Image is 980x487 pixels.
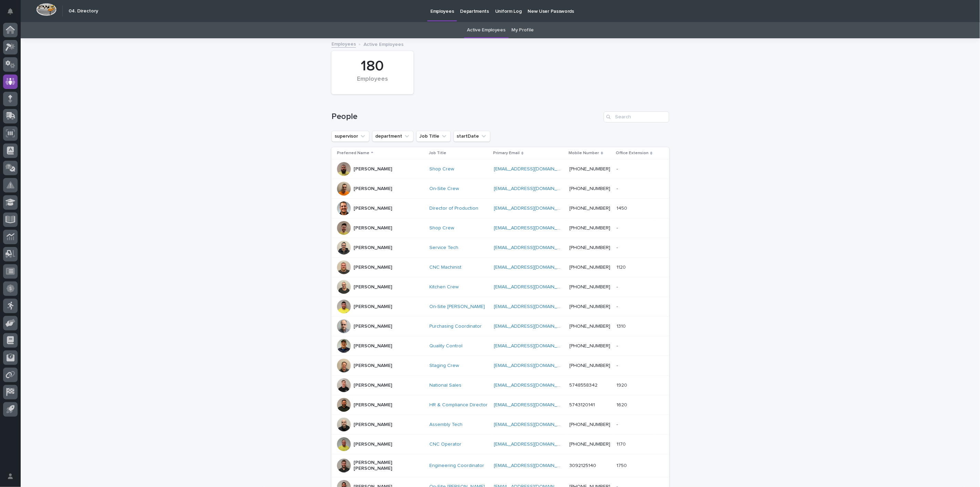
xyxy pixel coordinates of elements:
[453,131,490,142] button: startDate
[616,283,619,290] p: -
[429,422,462,428] a: Assembly Tech
[331,179,669,199] tr: [PERSON_NAME]On-Site Crew [EMAIL_ADDRESS][DOMAIN_NAME] [PHONE_NUMBER]--
[493,149,520,157] p: Primary Email
[570,186,611,191] a: [PHONE_NUMBER]
[354,206,392,211] p: [PERSON_NAME]
[429,245,458,251] a: Service Tech
[616,361,619,369] p: -
[494,186,572,191] a: [EMAIL_ADDRESS][DOMAIN_NAME]
[364,40,404,48] p: Active Employees
[570,265,611,270] a: [PHONE_NUMBER]
[616,322,627,329] p: 1310
[416,131,451,142] button: Job Title
[429,382,461,388] a: National Sales
[331,218,669,238] tr: [PERSON_NAME]Shop Crew [EMAIL_ADDRESS][DOMAIN_NAME] [PHONE_NUMBER]--
[429,402,488,408] a: HR & Compliance Director
[429,343,462,349] a: Quality Control
[429,363,459,369] a: Staging Crew
[616,185,619,192] p: -
[331,159,669,179] tr: [PERSON_NAME]Shop Crew [EMAIL_ADDRESS][DOMAIN_NAME] [PHONE_NUMBER]--
[343,76,402,90] div: Employees
[494,226,572,230] a: [EMAIL_ADDRESS][DOMAIN_NAME]
[616,302,619,310] p: -
[570,344,611,348] a: [PHONE_NUMBER]
[616,461,628,469] p: 1750
[429,304,485,310] a: On-Site [PERSON_NAME]
[512,22,534,38] a: My Profile
[354,422,392,428] p: [PERSON_NAME]
[616,149,649,157] p: Office Extension
[354,382,392,388] p: [PERSON_NAME]
[354,324,392,329] p: [PERSON_NAME]
[429,284,459,290] a: Kitchen Crew
[331,454,669,477] tr: [PERSON_NAME] [PERSON_NAME]Engineering Coordinator [EMAIL_ADDRESS][DOMAIN_NAME] 309212514017501750
[354,265,392,270] p: [PERSON_NAME]
[494,422,572,427] a: [EMAIL_ADDRESS][DOMAIN_NAME]
[570,245,611,250] a: [PHONE_NUMBER]
[616,420,619,428] p: -
[354,441,392,447] p: [PERSON_NAME]
[354,166,392,172] p: [PERSON_NAME]
[570,383,598,388] a: 5748558342
[331,131,369,142] button: supervisor
[570,206,611,211] a: [PHONE_NUMBER]
[331,376,669,395] tr: [PERSON_NAME]National Sales [EMAIL_ADDRESS][DOMAIN_NAME] 574855834219201920
[331,435,669,454] tr: [PERSON_NAME]CNC Operator [EMAIL_ADDRESS][DOMAIN_NAME] [PHONE_NUMBER]11701170
[354,363,392,369] p: [PERSON_NAME]
[494,285,572,289] a: [EMAIL_ADDRESS][DOMAIN_NAME]
[337,149,369,157] p: Preferred Name
[429,186,459,192] a: On-Site Crew
[331,277,669,297] tr: [PERSON_NAME]Kitchen Crew [EMAIL_ADDRESS][DOMAIN_NAME] [PHONE_NUMBER]--
[494,363,572,368] a: [EMAIL_ADDRESS][DOMAIN_NAME]
[494,383,572,388] a: [EMAIL_ADDRESS][DOMAIN_NAME]
[354,225,392,231] p: [PERSON_NAME]
[494,206,572,211] a: [EMAIL_ADDRESS][DOMAIN_NAME]
[570,402,595,407] a: 5743120141
[494,167,572,171] a: [EMAIL_ADDRESS][DOMAIN_NAME]
[331,415,669,435] tr: [PERSON_NAME]Assembly Tech [EMAIL_ADDRESS][DOMAIN_NAME] [PHONE_NUMBER]--
[616,440,627,447] p: 1170
[354,284,392,290] p: [PERSON_NAME]
[429,166,454,172] a: Shop Crew
[494,304,572,309] a: [EMAIL_ADDRESS][DOMAIN_NAME]
[494,442,572,447] a: [EMAIL_ADDRESS][DOMAIN_NAME]
[570,304,611,309] a: [PHONE_NUMBER]
[494,344,572,348] a: [EMAIL_ADDRESS][DOMAIN_NAME]
[570,422,611,427] a: [PHONE_NUMBER]
[354,402,392,408] p: [PERSON_NAME]
[331,238,669,258] tr: [PERSON_NAME]Service Tech [EMAIL_ADDRESS][DOMAIN_NAME] [PHONE_NUMBER]--
[429,441,461,447] a: CNC Operator
[429,149,446,157] p: Job Title
[331,297,669,317] tr: [PERSON_NAME]On-Site [PERSON_NAME] [EMAIL_ADDRESS][DOMAIN_NAME] [PHONE_NUMBER]--
[494,402,572,407] a: [EMAIL_ADDRESS][DOMAIN_NAME]
[331,395,669,415] tr: [PERSON_NAME]HR & Compliance Director [EMAIL_ADDRESS][DOMAIN_NAME] 574312014116201620
[331,356,669,376] tr: [PERSON_NAME]Staging Crew [EMAIL_ADDRESS][DOMAIN_NAME] [PHONE_NUMBER]--
[354,186,392,192] p: [PERSON_NAME]
[331,317,669,336] tr: [PERSON_NAME]Purchasing Coordinator [EMAIL_ADDRESS][DOMAIN_NAME] [PHONE_NUMBER]13101310
[331,258,669,277] tr: [PERSON_NAME]CNC Machinist [EMAIL_ADDRESS][DOMAIN_NAME] [PHONE_NUMBER]11201120
[331,336,669,356] tr: [PERSON_NAME]Quality Control [EMAIL_ADDRESS][DOMAIN_NAME] [PHONE_NUMBER]--
[331,40,356,48] a: Employees
[331,112,601,122] h1: People
[429,324,482,329] a: Purchasing Coordinator
[570,226,611,230] a: [PHONE_NUMBER]
[429,265,461,270] a: CNC Machinist
[354,343,392,349] p: [PERSON_NAME]
[570,324,611,329] a: [PHONE_NUMBER]
[616,243,619,251] p: -
[616,165,619,172] p: -
[570,167,611,171] a: [PHONE_NUMBER]
[494,324,572,329] a: [EMAIL_ADDRESS][DOMAIN_NAME]
[494,265,572,270] a: [EMAIL_ADDRESS][DOMAIN_NAME]
[494,463,572,468] a: [EMAIL_ADDRESS][DOMAIN_NAME]
[616,224,619,231] p: -
[604,111,669,122] input: Search
[569,149,599,157] p: Mobile Number
[616,204,629,211] p: 1450
[570,285,611,289] a: [PHONE_NUMBER]
[429,463,484,469] a: Engineering Coordinator
[429,225,454,231] a: Shop Crew
[343,58,402,75] div: 180
[36,3,57,16] img: Workspace Logo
